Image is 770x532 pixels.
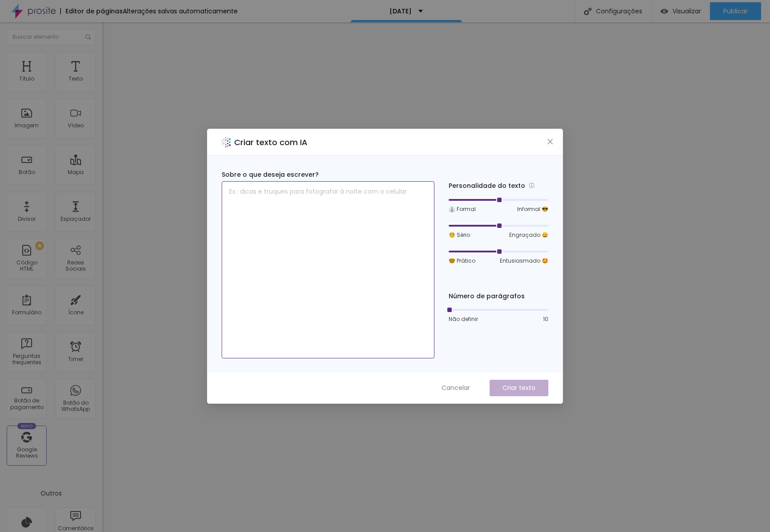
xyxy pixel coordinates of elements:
div: Perguntas frequentes [9,353,44,366]
div: Novo [17,423,36,429]
div: Ícone [68,309,84,316]
span: Cancelar [442,383,470,393]
button: Cancelar [433,380,479,396]
iframe: Editor [102,22,770,532]
button: Publicar [710,2,761,20]
img: view-1.svg [661,8,668,15]
span: Visualizar [673,8,701,15]
span: 🤓 Prático [449,257,475,265]
span: 👔 Formal [449,205,476,213]
span: Informal 😎 [517,205,548,213]
span: Não definir [449,315,478,323]
img: Icone [85,34,91,40]
div: Texto [69,76,83,82]
span: 10 [543,315,548,323]
p: [DATE] [389,8,412,14]
div: Botão do WhatsApp [58,400,93,413]
span: close [547,138,554,145]
div: Vídeo [68,122,84,129]
div: Botão de pagamento [9,398,44,410]
input: Buscar elemento [7,29,96,45]
div: Botão [19,169,35,175]
div: Formulário [12,309,41,316]
button: Visualizar [652,2,710,20]
div: Divisor [18,216,36,222]
span: Publicar [723,8,748,15]
div: Espaçador [61,216,91,222]
span: Entusiasmado 🤩 [500,257,548,265]
div: Sobre o que deseja escrever? [222,170,434,179]
div: Personalidade do texto [449,181,548,191]
button: Criar texto [490,380,548,396]
div: Alterações salvas automaticamente [123,8,238,14]
div: Redes Sociais [58,260,93,272]
span: Engraçado 😄 [509,231,548,239]
div: Código HTML [9,260,44,272]
div: Editor de páginas [60,8,123,14]
h2: Criar texto com IA [234,136,308,148]
div: Imagem [15,122,39,129]
img: Icone [584,8,592,15]
span: 🧐 Sério [449,231,470,239]
div: Número de parágrafos [449,292,548,301]
div: Mapa [68,169,84,175]
div: Google Reviews [9,447,44,459]
div: Título [19,76,34,82]
div: Timer [68,356,83,362]
button: Close [546,137,555,146]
